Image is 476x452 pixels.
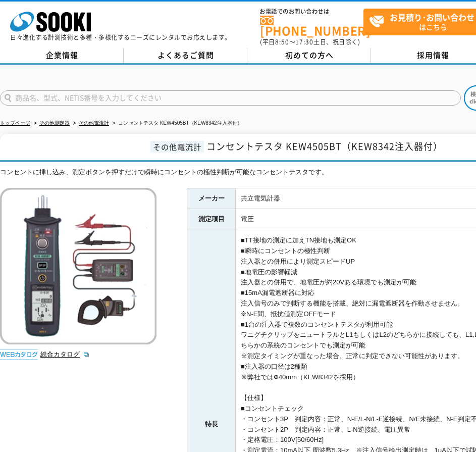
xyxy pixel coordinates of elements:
[79,120,109,126] a: その他電流計
[285,49,334,61] span: 初めての方へ
[187,209,236,230] th: 測定項目
[260,9,363,15] span: お電話でのお問い合わせは
[111,118,242,129] li: コンセントテスタ KEW4505BT（KEW8342注入器付）
[260,16,363,36] a: [PHONE_NUMBER]
[247,48,371,63] a: 初めての方へ
[39,120,70,126] a: その他測定器
[260,37,360,46] span: (平日 ～ 土日、祝日除く)
[275,37,289,46] span: 8:50
[150,141,204,153] span: その他電流計
[206,139,443,153] span: コンセントテスタ KEW4505BT（KEW8342注入器付）
[295,37,313,46] span: 17:30
[187,188,236,209] th: メーカー
[124,48,247,63] a: よくあるご質問
[10,34,231,40] p: 日々進化する計測技術と多種・多様化するニーズにレンタルでお応えします。
[40,350,90,358] a: 総合カタログ
[390,11,474,23] strong: お見積り･お問い合わせ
